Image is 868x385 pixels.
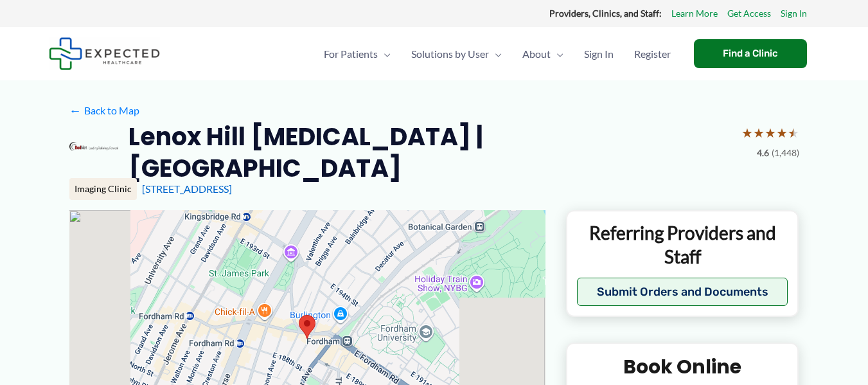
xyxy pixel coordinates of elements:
span: Menu Toggle [489,31,502,76]
a: Solutions by UserMenu Toggle [401,31,512,76]
a: AboutMenu Toggle [512,31,574,76]
nav: Primary Site Navigation [314,31,681,76]
a: Find a Clinic [694,39,807,68]
h2: Lenox Hill [MEDICAL_DATA] | [GEOGRAPHIC_DATA] [128,121,731,184]
a: Register [624,31,681,76]
span: ★ [765,121,776,145]
a: Learn More [671,5,718,22]
span: Sign In [584,31,614,76]
span: ★ [776,121,788,145]
strong: Providers, Clinics, and Staff: [549,8,662,19]
div: Imaging Clinic [69,178,137,200]
span: (1,448) [772,145,799,161]
a: Sign In [574,31,624,76]
span: Menu Toggle [378,31,391,76]
h2: Book Online [578,354,788,379]
span: Solutions by User [411,31,489,76]
a: Get Access [727,5,771,22]
p: Referring Providers and Staff [577,221,788,268]
span: Register [634,31,671,76]
span: 4.6 [757,145,769,161]
span: About [522,31,551,76]
span: ★ [753,121,765,145]
button: Submit Orders and Documents [577,278,788,306]
a: [STREET_ADDRESS] [142,183,232,195]
span: ← [69,104,82,116]
span: ★ [788,121,799,145]
span: Menu Toggle [551,31,563,76]
img: Expected Healthcare Logo - side, dark font, small [49,37,160,70]
span: ★ [741,121,753,145]
a: ←Back to Map [69,101,139,120]
a: For PatientsMenu Toggle [314,31,401,76]
span: For Patients [324,31,378,76]
a: Sign In [781,5,807,22]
